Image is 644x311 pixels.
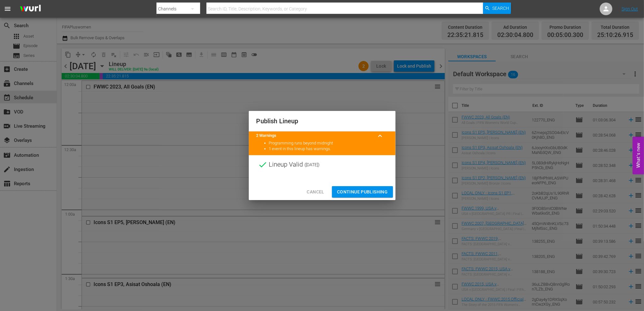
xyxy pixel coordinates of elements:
span: Continue Publishing [337,188,388,196]
button: keyboard_arrow_up [373,128,388,143]
button: Open Feedback Widget [633,137,644,174]
a: Sign Out [622,6,638,11]
span: Cancel [307,188,324,196]
li: 1 event in this lineup has warnings. [269,146,388,152]
div: Lineup Valid [249,155,396,174]
span: menu [4,5,11,13]
span: keyboard_arrow_up [377,132,384,140]
li: Programming runs beyond midnight [269,140,388,146]
img: ans4CAIJ8jUAAAAAAAAAAAAAAAAAAAAAAAAgQb4GAAAAAAAAAAAAAAAAAAAAAAAAJMjXAAAAAAAAAAAAAAAAAAAAAAAAgAT5G... [15,2,46,16]
button: Continue Publishing [332,186,393,198]
button: Cancel [302,186,329,198]
span: Search [492,3,509,14]
title: 2 Warnings [256,133,373,139]
h2: Publish Lineup [256,116,388,126]
span: ( [DATE] ) [305,160,320,169]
